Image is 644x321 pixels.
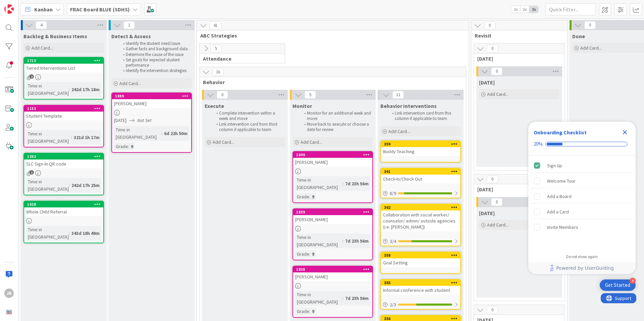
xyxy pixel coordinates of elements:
div: Checklist Container [528,122,636,274]
div: Add a Board [547,192,572,200]
div: 1362 [24,153,103,159]
span: 0 [487,306,498,314]
li: Link intervention card from third column if applicable to team [213,122,284,133]
span: Kanban [34,5,53,13]
div: 1028Whole Child Referral [24,201,103,216]
span: Execute [205,103,224,109]
div: 358 [384,253,460,258]
li: Identify the intervention strategies [119,68,191,73]
a: 1713Tiered Interventions ListTime in [GEOGRAPHIC_DATA]:242d 17h 18m [23,57,104,100]
div: 359 [381,141,460,147]
div: 1153 [27,106,103,111]
div: [PERSON_NAME] [293,215,372,224]
div: 1899[PERSON_NAME] [112,93,191,108]
div: 343d 18h 49m [70,230,101,237]
div: Grade [114,143,128,150]
div: Time in [GEOGRAPHIC_DATA] [295,176,342,191]
span: Done [572,33,585,40]
div: 1838 [296,267,372,272]
span: 3x [529,6,538,13]
div: 355Informal conference with student [381,280,460,295]
span: 11 [392,91,404,99]
div: Check-In/Check Out [381,175,460,183]
div: 3/4 [381,237,460,246]
div: 9 [310,250,316,258]
li: Identify the student need/issue [119,41,191,46]
a: 1899[PERSON_NAME][DATE]Not SetTime in [GEOGRAPHIC_DATA]:6d 22h 50mGrade:9 [111,92,192,153]
span: September 2024 [479,210,495,216]
li: Set goals for expected student performance [119,57,191,68]
span: Attendance [203,55,276,62]
div: Welcome Tour [547,177,576,185]
div: Student Template [24,112,103,120]
li: Monitor for an additional week and move [301,111,372,122]
div: 362 [381,204,460,210]
div: Add a Board is incomplete. [531,189,633,204]
span: Add Card... [487,91,508,97]
span: Monitor [292,103,312,109]
div: 1362SLC Sign-In QR code [24,153,103,168]
span: Backlog & Business Items [23,33,87,40]
span: 0 [487,45,498,53]
div: 1713Tiered Interventions List [24,58,103,72]
div: 359 [384,142,460,146]
div: 1839 [293,209,372,215]
div: Add a Card [547,208,569,216]
a: 1362SLC Sign-In QR codeTime in [GEOGRAPHIC_DATA]:242d 17h 25m [23,153,104,195]
span: 1 [30,170,34,175]
span: 0 [484,21,495,29]
span: Add Card... [301,139,322,145]
a: Powered by UserGuiding [532,262,632,274]
a: 359Buddy Teaching [380,140,461,163]
div: Whole Child Referral [24,207,103,216]
div: Time in [GEOGRAPHIC_DATA] [295,234,342,248]
span: Revisit [475,32,559,39]
span: Add Card... [388,128,410,134]
div: 361 [381,169,460,175]
span: Behavior Interventions [380,103,437,109]
div: 1840 [293,152,372,158]
div: 361Check-In/Check Out [381,169,460,183]
div: 9 [310,193,316,200]
span: : [342,180,343,187]
span: August 2024 [479,79,495,86]
div: Checklist items [528,155,636,250]
div: 358 [381,252,460,258]
span: 0 [491,198,502,206]
div: 8/9 [381,189,460,198]
a: 361Check-In/Check Out8/9 [380,168,461,198]
span: Behavior [203,79,458,85]
li: Move back to execute or choose a date for review [301,122,372,133]
a: 1838[PERSON_NAME]Time in [GEOGRAPHIC_DATA]:7d 23h 56mGrade:9 [292,266,373,318]
span: 0 [584,21,596,29]
div: 1899 [112,93,191,99]
span: Support [14,1,31,9]
div: Add a Card is incomplete. [531,204,633,219]
div: 321d 1h 17m [72,134,101,141]
div: 20% [534,141,543,147]
span: : [128,143,129,150]
input: Quick Filter... [545,3,596,15]
div: 242d 17h 25m [70,182,101,189]
div: 1028 [27,202,103,207]
div: JR [4,288,14,298]
div: Time in [GEOGRAPHIC_DATA] [295,291,342,306]
div: 7d 23h 56m [343,237,370,245]
div: Tiered Interventions List [24,64,103,72]
li: Complete intervention within a week and move [213,111,284,122]
i: Not Set [137,117,152,123]
span: : [342,295,343,302]
div: 242d 17h 18m [70,86,101,93]
div: 355 [384,280,460,285]
div: [PERSON_NAME] [293,272,372,281]
span: : [71,134,72,141]
div: Informal conference with student [381,286,460,295]
span: 2 / 3 [390,301,396,308]
span: 2x [520,6,529,13]
div: Open Get Started checklist, remaining modules: 4 [600,279,636,291]
span: Add Card... [32,45,53,51]
div: Time in [GEOGRAPHIC_DATA] [26,178,69,193]
div: Grade [295,308,309,315]
div: Invite Members is incomplete. [531,220,633,235]
span: : [69,182,70,189]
